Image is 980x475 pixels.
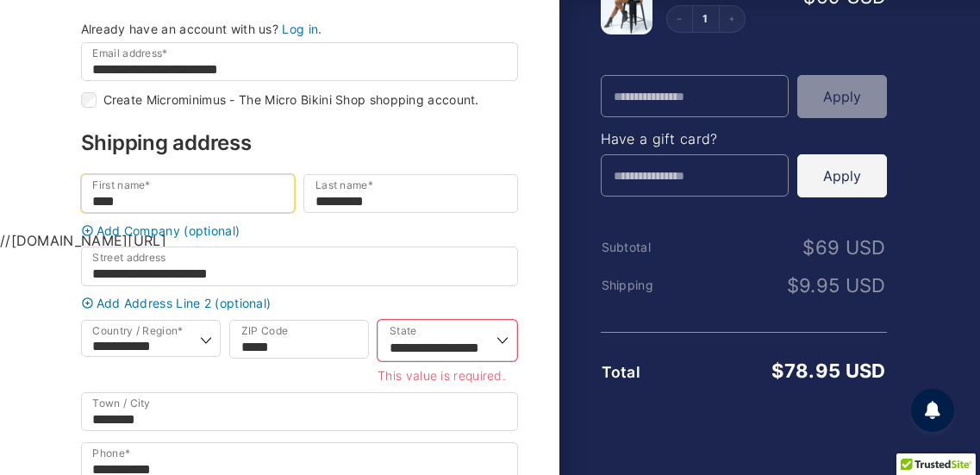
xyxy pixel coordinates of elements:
[81,133,518,153] h3: Shipping address
[787,274,799,297] span: $
[802,236,885,259] bdi: 69 USD
[282,22,321,36] a: Log in.
[601,132,887,146] h4: Have a gift card?
[719,6,745,32] button: Increment
[802,236,815,259] span: $
[77,297,522,309] a: Add Address Line 2 (optional)
[693,14,719,24] a: Edit
[771,359,783,382] span: $
[601,241,696,254] th: Subtotal
[77,224,522,237] a: Add Company (optional)
[787,274,886,297] bdi: 9.95 USD
[81,22,279,36] span: Already have an account with us?
[378,370,517,382] li: This value is required.
[771,359,885,382] bdi: 78.95 USD
[797,75,887,118] button: Apply
[103,94,479,106] label: Create Microminimus - The Micro Bikini Shop shopping account.
[667,6,693,32] button: Decrement
[797,154,887,197] button: Apply
[601,278,696,292] th: Shipping
[601,364,696,381] th: Total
